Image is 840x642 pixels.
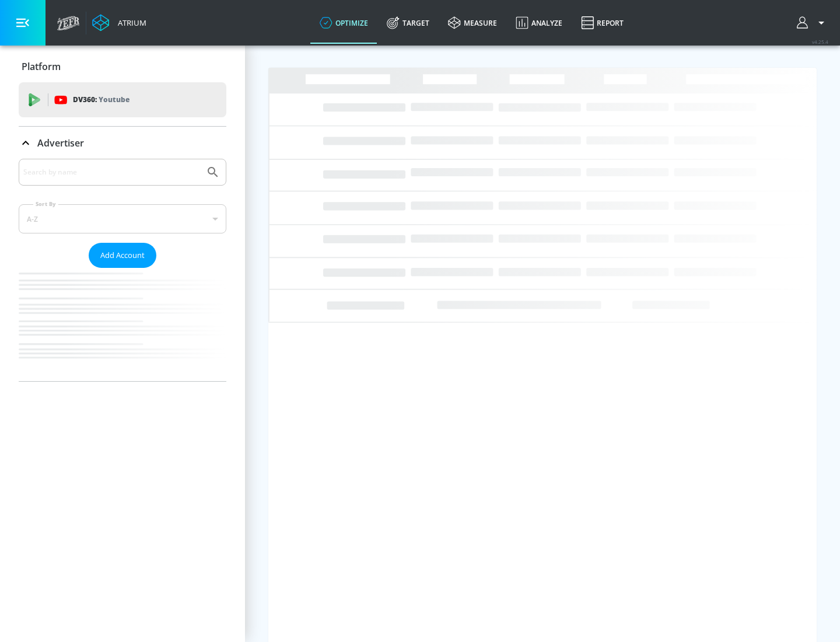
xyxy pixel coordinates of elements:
[19,159,226,381] div: Advertiser
[19,82,226,117] div: DV360: Youtube
[100,249,145,262] span: Add Account
[73,93,129,106] p: DV360:
[89,243,156,268] button: Add Account
[19,127,226,159] div: Advertiser
[310,2,377,44] a: optimize
[572,2,633,44] a: Report
[22,60,61,73] p: Platform
[33,200,58,208] label: Sort By
[812,39,828,45] span: v 4.25.4
[92,14,146,32] a: Atrium
[439,2,506,44] a: measure
[506,2,572,44] a: Analyze
[23,165,200,180] input: Search by name
[113,18,146,28] div: Atrium
[377,2,439,44] a: Target
[37,137,84,149] p: Advertiser
[19,204,226,233] div: A-Z
[99,93,129,106] p: Youtube
[19,268,226,381] nav: list of Advertiser
[19,50,226,83] div: Platform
